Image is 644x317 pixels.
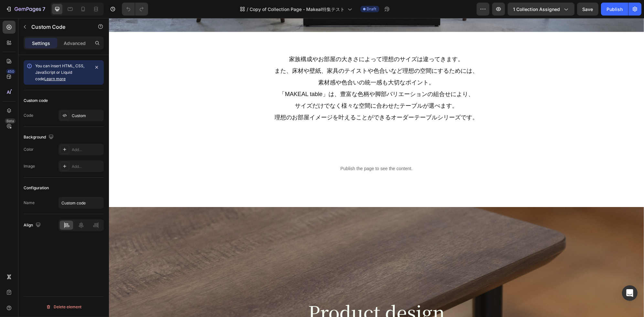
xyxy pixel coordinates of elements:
h2: Product design [151,281,384,306]
span: You can insert HTML, CSS, JavaScript or Liquid code [35,63,84,81]
div: Align [24,221,42,230]
div: Delete element [46,303,81,311]
span: Save [583,6,593,12]
div: Beta [5,118,16,124]
iframe: Design area [109,18,644,317]
p: 7 [42,5,45,13]
div: Add... [72,147,102,153]
button: 1 collection assigned [508,3,574,16]
div: Undo/Redo [122,3,148,16]
button: 7 [3,3,48,16]
div: Add... [72,164,102,169]
span: Draft [367,6,377,12]
div: Publish [606,6,623,13]
div: Configuration [24,185,49,191]
p: Settings [32,40,50,47]
div: Background [24,133,55,142]
div: Name [24,200,35,206]
p: Custom Code [31,23,86,31]
p: Advanced [64,40,86,47]
div: Custom code [24,98,48,104]
span: Copy of Collection Page - Makeal特集テスト [250,6,345,13]
span: / [247,6,249,13]
span: 1 collection assigned [513,6,560,13]
div: Code [24,113,33,118]
button: Publish [601,3,628,16]
a: Learn more [44,76,66,81]
button: Save [577,3,598,16]
div: Custom [72,113,102,119]
div: Open Intercom Messenger [622,285,638,301]
div: Image [24,163,35,169]
button: Delete element [24,302,104,312]
div: 450 [6,69,16,74]
div: Color [24,147,34,152]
